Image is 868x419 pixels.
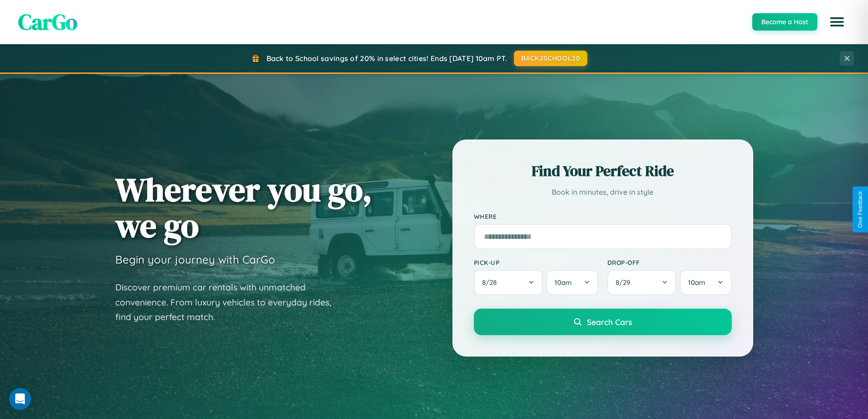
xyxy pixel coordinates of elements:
h2: Find Your Perfect Ride [474,161,732,181]
label: Where [474,212,732,220]
p: Book in minutes, drive in style [474,186,732,199]
span: 8 / 28 [482,278,501,287]
h1: Wherever you go, we go [115,171,372,243]
span: CarGo [18,7,77,37]
button: Become a Host [752,13,817,31]
button: 10am [546,270,598,295]
p: Discover premium car rentals with unmatched convenience. From luxury vehicles to everyday rides, ... [115,280,343,325]
button: BACK2SCHOOL20 [514,51,587,66]
span: Search Cars [587,317,632,327]
span: 8 / 29 [616,278,635,287]
h3: Begin your journey with CarGo [115,253,275,266]
button: Open menu [824,9,850,35]
span: 10am [688,278,705,287]
label: Pick-up [474,259,598,266]
button: 8/28 [474,270,543,295]
span: 10am [555,278,572,287]
button: 10am [680,270,731,295]
button: 8/29 [607,270,677,295]
div: Give Feedback [857,191,863,228]
div: Open Intercom Messenger [9,388,31,410]
span: Back to School savings of 20% in select cities! Ends [DATE] 10am PT. [267,54,507,63]
label: Drop-off [607,259,732,266]
button: Search Cars [474,309,732,335]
